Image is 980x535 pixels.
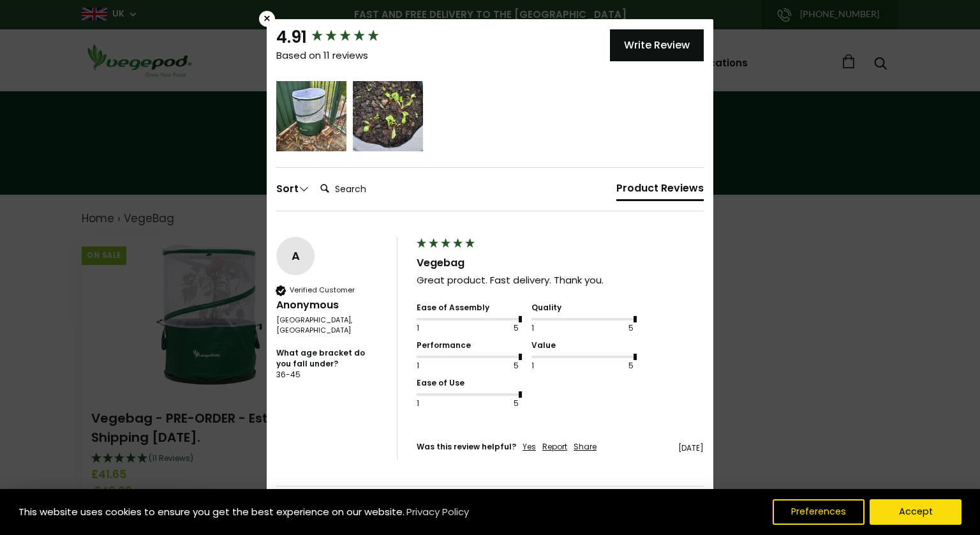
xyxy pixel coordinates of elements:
[531,361,564,372] div: 1
[603,443,704,454] div: [DATE]
[601,361,634,372] div: 5
[290,285,355,295] div: Verified Customer
[276,49,410,62] div: Based on 11 reviews
[417,323,449,334] div: 1
[773,499,865,525] button: Preferences
[523,442,536,453] div: Yes
[610,29,704,61] div: Write Review
[353,81,423,151] img: Review Image - Vegebag
[417,442,516,453] div: Was this review helpful?
[486,323,519,334] div: 5
[276,370,301,381] div: 36-45
[310,28,380,46] div: 4.91 star rating
[531,323,564,334] div: 1
[276,315,384,335] div: [GEOGRAPHIC_DATA], [GEOGRAPHIC_DATA]
[276,246,315,266] div: A
[276,298,384,312] div: Anonymous
[531,303,634,313] div: Quality
[417,256,704,270] div: Vegebag
[601,323,634,334] div: 5
[417,273,704,287] div: Great product. Fast delivery. Thank you.
[486,398,519,409] div: 5
[276,182,309,196] div: Sort
[574,442,597,453] div: Share
[486,361,519,372] div: 5
[276,26,410,49] div: Overall product rating out of 5: 4.91
[616,181,704,207] div: Reviews Tabs
[19,505,405,518] span: This website uses cookies to ensure you get the best experience on our website.
[417,361,449,372] div: 1
[417,378,519,389] div: Ease of Use
[315,176,417,202] input: Search
[315,176,315,176] label: Search:
[417,340,519,351] div: Performance
[417,303,519,313] div: Ease of Assembly
[276,26,307,49] div: 4.91
[276,348,378,370] div: What age bracket do you fall under?
[870,499,961,525] button: Accept
[405,501,471,524] a: Privacy Policy (opens in a new tab)
[259,11,275,27] div: ×
[415,237,476,253] div: 5 star rating
[417,398,449,409] div: 1
[616,181,704,195] div: Product Reviews
[531,340,634,351] div: Value
[276,81,346,151] img: Review Image - Vegebag
[542,442,567,453] div: Report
